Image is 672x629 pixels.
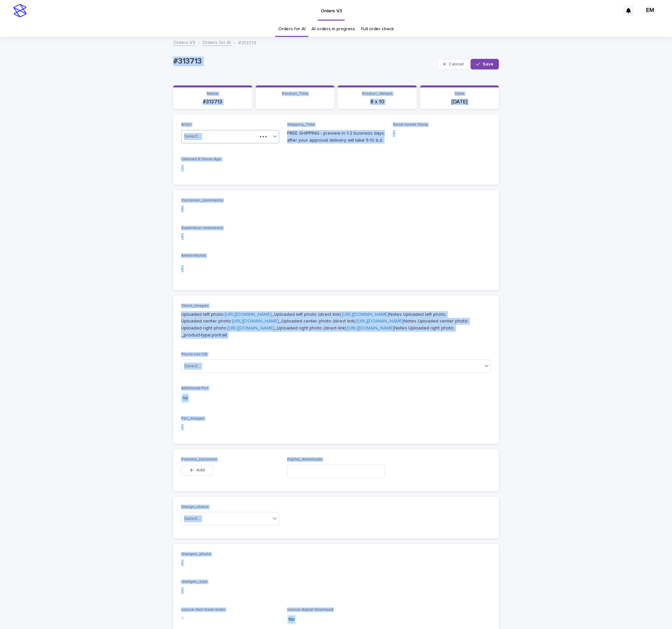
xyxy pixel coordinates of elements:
[362,92,392,96] span: Product_Variant
[207,92,218,96] span: Name
[181,505,209,509] span: Design_status
[181,552,211,556] span: changes_photo
[347,326,394,330] a: [URL][DOMAIN_NAME]
[181,311,491,339] p: Uploaded left photo: _Uploaded left photo (direct link): Notes Uploaded left photo: Uploaded cent...
[393,123,428,127] span: Since needs fixing
[177,99,248,105] p: #313713
[287,123,315,127] span: Shipping_Title
[181,198,223,202] span: Customer_comments
[181,465,213,475] button: Add
[238,39,256,46] p: #313713
[645,5,655,16] div: EM
[184,515,201,522] div: Select...
[181,424,491,431] p: -
[181,205,491,212] p: -
[282,92,308,96] span: Product_Title
[342,312,389,317] a: [URL][DOMAIN_NAME]
[181,560,491,566] p: -
[181,254,206,258] span: Admin Notes
[181,352,207,356] span: Photo not OK
[181,587,491,594] p: -
[202,38,231,46] a: Orders for AI
[181,608,225,612] span: source-fast-track-order
[181,386,208,390] span: Additional Pet
[471,59,499,69] button: Save
[437,59,469,69] button: Cancel
[181,393,189,403] div: no
[181,123,191,127] span: Artist
[181,304,209,308] span: Client_Images
[173,57,435,66] p: #313713
[196,468,205,472] span: Add
[287,608,333,612] span: source-digital-download
[424,99,495,105] p: [DATE]
[184,363,201,370] div: Select...
[232,319,279,323] a: [URL][DOMAIN_NAME]
[181,226,223,230] span: Supervisor comments
[278,21,305,37] a: Orders for AI
[181,417,204,421] span: Pet_Images
[13,4,27,17] img: stacker-logo-s-only.png
[357,319,403,323] a: [URL][DOMAIN_NAME]
[483,62,494,66] span: Save
[181,457,217,461] span: Preview_customer
[181,265,491,272] p: -
[225,312,272,317] a: [URL][DOMAIN_NAME]
[227,326,274,330] a: [URL][DOMAIN_NAME]
[181,580,207,584] span: changes_size
[393,130,491,137] p: -
[287,130,385,144] p: FREE SHIPPING - preview in 1-2 business days, after your approval delivery will take 5-10 b.d.
[287,615,296,624] div: No
[361,21,394,37] a: Full order check
[342,99,413,105] p: 8 x 10
[287,457,322,461] span: Digital_downloads
[184,133,201,140] div: Select...
[311,21,355,37] a: AI orders in progress
[181,233,491,240] p: -
[449,62,464,66] span: Cancel
[181,165,279,172] p: -
[173,38,195,46] a: Orders V3
[455,92,464,96] span: Date
[181,157,221,161] span: Claimed X Hours Ago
